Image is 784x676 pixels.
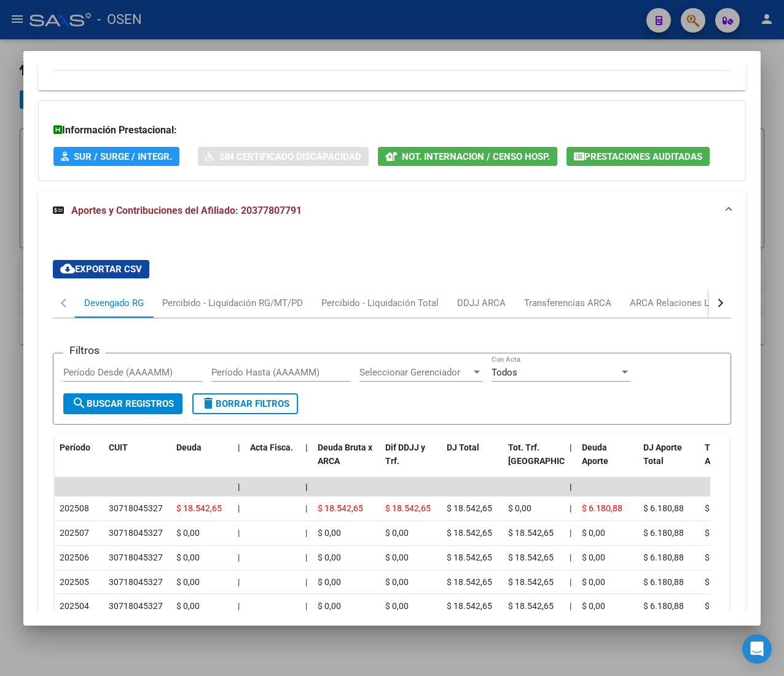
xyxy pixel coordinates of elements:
[402,151,550,162] span: Not. Internacion / Censo Hosp.
[705,552,745,562] span: $ 6.180,88
[318,552,341,562] span: $ 0,00
[700,434,761,489] datatable-header-cell: Transferido Aporte
[570,482,572,492] span: |
[60,528,89,538] span: 202507
[318,503,363,513] span: $ 18.542,65
[570,528,571,538] span: |
[60,552,89,562] span: 202506
[385,552,409,562] span: $ 0,00
[705,577,745,587] span: $ 6.180,88
[238,528,240,538] span: |
[508,601,554,611] span: $ 18.542,65
[643,601,684,611] span: $ 6.180,88
[176,503,222,513] span: $ 18.542,65
[582,577,605,587] span: $ 0,00
[565,434,577,489] datatable-header-cell: |
[109,551,163,565] div: 30718045327
[566,147,710,166] button: Prestaciones Auditadas
[55,434,104,489] datatable-header-cell: Período
[378,147,557,166] button: Not. Internacion / Censo Hosp.
[705,601,745,611] span: $ 6.180,88
[245,434,300,489] datatable-header-cell: Acta Fisca.
[582,442,608,466] span: Deuda Aporte
[238,503,240,513] span: |
[176,552,200,562] span: $ 0,00
[577,434,638,489] datatable-header-cell: Deuda Aporte
[508,552,554,562] span: $ 18.542,65
[300,434,313,489] datatable-header-cell: |
[705,503,728,513] span: $ 0,00
[582,503,622,513] span: $ 6.180,88
[643,442,682,466] span: DJ Aporte Total
[508,442,592,466] span: Tot. Trf. [GEOGRAPHIC_DATA]
[176,577,200,587] span: $ 0,00
[705,442,751,466] span: Transferido Aporte
[305,601,307,611] span: |
[318,442,372,466] span: Deuda Bruta x ARCA
[74,151,172,162] span: SUR / SURGE / INTEGR.
[492,367,517,378] span: Todos
[233,434,245,489] datatable-header-cell: |
[250,442,293,452] span: Acta Fisca.
[582,552,605,562] span: $ 0,00
[305,528,307,538] span: |
[60,577,89,587] span: 202505
[447,442,479,452] span: DJ Total
[192,393,298,414] button: Borrar Filtros
[582,528,605,538] span: $ 0,00
[162,296,303,310] div: Percibido - Liquidación RG/MT/PD
[385,528,409,538] span: $ 0,00
[630,296,745,310] div: ARCA Relaciones Laborales
[582,601,605,611] span: $ 0,00
[104,434,171,489] datatable-header-cell: CUIT
[385,577,409,587] span: $ 0,00
[570,552,571,562] span: |
[447,577,492,587] span: $ 18.542,65
[705,528,745,538] span: $ 6.180,88
[238,552,240,562] span: |
[305,482,308,492] span: |
[109,575,163,589] div: 30718045327
[201,398,289,409] span: Borrar Filtros
[508,528,554,538] span: $ 18.542,65
[385,503,431,513] span: $ 18.542,65
[385,601,409,611] span: $ 0,00
[109,526,163,540] div: 30718045327
[176,601,200,611] span: $ 0,00
[503,434,565,489] datatable-header-cell: Tot. Trf. Bruto
[638,434,700,489] datatable-header-cell: DJ Aporte Total
[380,434,442,489] datatable-header-cell: Dif DDJJ y Trf.
[447,552,492,562] span: $ 18.542,65
[60,264,142,275] span: Exportar CSV
[447,601,492,611] span: $ 18.542,65
[176,442,202,452] span: Deuda
[60,503,89,513] span: 202508
[447,503,492,513] span: $ 18.542,65
[109,599,163,613] div: 30718045327
[38,191,746,230] mat-expansion-panel-header: Aportes y Contribuciones del Afiliado: 20377807791
[742,634,772,664] div: Open Intercom Messenger
[321,296,439,310] div: Percibido - Liquidación Total
[201,396,216,411] mat-icon: delete
[318,577,341,587] span: $ 0,00
[570,503,571,513] span: |
[84,296,144,310] div: Devengado RG
[570,442,572,452] span: |
[508,577,554,587] span: $ 18.542,65
[385,442,425,466] span: Dif DDJJ y Trf.
[171,434,233,489] datatable-header-cell: Deuda
[60,601,89,611] span: 202504
[457,296,506,310] div: DDJJ ARCA
[63,344,106,357] h3: Filtros
[71,205,302,216] span: Aportes y Contribuciones del Afiliado: 20377807791
[570,577,571,587] span: |
[318,601,341,611] span: $ 0,00
[53,260,149,278] button: Exportar CSV
[447,528,492,538] span: $ 18.542,65
[318,528,341,538] span: $ 0,00
[53,147,179,166] button: SUR / SURGE / INTEGR.
[60,442,90,452] span: Período
[238,577,240,587] span: |
[643,528,684,538] span: $ 6.180,88
[109,442,128,452] span: CUIT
